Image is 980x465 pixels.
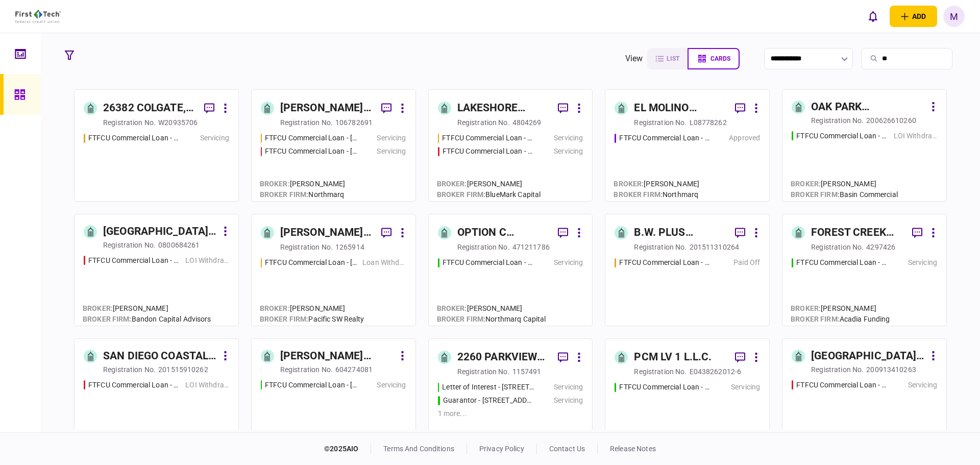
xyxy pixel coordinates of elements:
div: © 2025 AIO [324,444,371,454]
div: 200913410263 [866,364,916,375]
div: 4297426 [866,242,895,252]
div: registration no. [280,242,333,252]
span: broker firm : [437,190,486,199]
div: Servicing [554,382,583,393]
div: [PERSON_NAME] INVESTMENTS LLC [280,348,395,364]
div: Acadia Funding [791,314,890,325]
div: Paid Off [733,257,760,268]
div: FTFCU Commercial Loan - 6450 Durango St Las Vegas NV [619,382,711,393]
div: B.W. PLUS SCOTTS VALLEY INN LLC [634,225,727,241]
div: 604274081 [335,364,373,375]
div: registration no. [634,366,687,377]
div: registration no. [280,364,333,375]
div: LOI Withdrawn/Declined [894,131,937,141]
a: [GEOGRAPHIC_DATA], LLCregistration no.200913410263FTFCU Commercial Loan - 4208 Rosedale Highway B... [782,338,947,451]
button: open adding identity options [890,6,937,27]
a: [PERSON_NAME][GEOGRAPHIC_DATA], LLCregistration no.106782691FTFCU Commercial Loan - 500 E Illinoi... [251,89,416,202]
div: FTFCU Commercial Loan - 22800 Lake Shore Blvd Euclid OH [443,146,534,157]
div: [PERSON_NAME] [437,303,546,314]
div: FTFCU Commercial Loan - 4730 Oak Park Dr, Louisville, KY [796,131,888,141]
img: client company logo [15,10,61,23]
div: Basin Commercial [791,189,898,200]
div: FTFCU Commercial Loan - 13650 Bent Grass Lane [443,257,534,268]
div: registration no. [280,117,333,128]
div: PCM LV 1 L.L.C. [634,349,712,365]
a: terms and conditions [383,445,454,453]
div: [PERSON_NAME], LLC [280,225,373,241]
a: [PERSON_NAME] INVESTMENTS LLCregistration no.604274081FTFCU Commercial Loan - 19756 N John Wayne ... [251,338,416,451]
div: Servicing [200,133,229,143]
div: Servicing [377,380,406,390]
span: list [667,55,679,62]
div: Letter of Interest - 600 E Eau Gallie Blvd Indian Harbou [442,382,534,393]
div: Northmarq [614,189,699,200]
div: 4804269 [512,117,542,128]
a: OAK PARK APARTMENTS LLCregistration no.200626610260FTFCU Commercial Loan - 4730 Oak Park Dr, Loui... [782,89,947,202]
div: FTFCU Commercial Loan - 19756 N John Wayne Parkway [265,380,357,390]
div: 201515910262 [158,364,208,375]
div: Servicing [554,133,583,143]
div: [PERSON_NAME] [791,303,890,314]
div: 1265914 [335,242,364,252]
span: broker firm : [437,315,486,323]
div: registration no. [811,115,864,126]
div: 0800684261 [158,240,200,250]
span: broker firm : [791,315,840,323]
div: Loan Withdrawn/Declined [362,257,406,268]
div: registration no. [457,366,510,377]
div: FTFCU Commercial Loan - 22800-22840 Lake Shore Blvd [442,133,534,143]
div: [GEOGRAPHIC_DATA], LLC [811,348,925,364]
a: privacy policy [479,445,524,453]
div: registration no. [103,117,156,128]
div: FTFCU Commercial Loan - 300 N Front Street Darby PA [796,257,888,268]
div: 26382 COLGATE, LLC [103,100,196,116]
div: FTFCU Commercial Loan - 100 W Camelback Road Phoenix [88,380,180,390]
div: registration no. [811,364,864,375]
div: Bandon Capital Advisors [83,314,211,325]
a: EL MOLINO MOBILE HOME PARK, LLCregistration no.L08778262FTFCU Commercial Loan - 1552 W Miracle Mi... [605,89,770,202]
div: registration no. [811,242,864,252]
div: 200626610260 [866,115,916,126]
div: [PERSON_NAME] [437,428,523,438]
div: Servicing [377,133,406,143]
a: LAKESHORE PLAZA HOLDING, LLCregistration no.4804269FTFCU Commercial Loan - 22800-22840 Lake Shore... [428,89,593,202]
span: broker firm : [614,190,663,199]
span: broker firm : [791,190,840,199]
div: FTFCU Commercial Loan - 8420 Steele Creek Rd Charlotte NC [265,257,357,268]
span: cards [710,55,730,62]
div: 1157491 [512,366,542,377]
div: Northmarq [260,189,346,200]
button: list [647,48,688,69]
div: LAKESHORE PLAZA HOLDING, LLC [457,100,550,116]
div: FTFCU Commercial Loan - 500 E Illinois St Newberg OR [265,146,357,157]
div: Servicing [554,146,583,157]
a: OPTION C PROPERTIES, LLCregistration no.471211786FTFCU Commercial Loan - 13650 Bent Grass LaneSer... [428,214,593,326]
div: OPTION C PROPERTIES, LLC [457,225,550,241]
button: open notifications list [862,6,884,27]
div: 201511310264 [690,242,740,252]
span: broker firm : [260,315,309,323]
span: broker firm : [260,190,309,199]
a: [GEOGRAPHIC_DATA], LLCregistration no.0800684261FTFCU Commercial Loan - 3009 Claymore Park DriveL... [74,214,239,326]
div: LOI Withdrawn/Declined [185,380,229,390]
div: [PERSON_NAME][GEOGRAPHIC_DATA], LLC [280,100,373,116]
button: M [943,6,965,27]
a: 2260 PARKVIEW OWNERS CORP.registration no.1157491Letter of Interest - 600 E Eau Gallie Blvd India... [428,338,593,451]
div: FTFCU Commercial Loan - 500 E Illinois St Newberg OR [265,133,357,143]
div: [PERSON_NAME] [437,179,541,189]
a: contact us [549,445,585,453]
button: cards [688,48,740,69]
div: [PERSON_NAME] [260,179,346,189]
div: [PERSON_NAME] [614,179,699,189]
div: Servicing [908,257,937,268]
span: Broker : [260,304,290,312]
div: FTFCU Commercial Loan - 1552 W Miracle Mile Tucson AZ [619,133,711,143]
span: Broker : [614,180,644,188]
div: L08778262 [690,117,727,128]
div: FOREST CREEK MANAGEMENT LLC [811,225,904,241]
div: registration no. [103,240,156,250]
div: registration no. [457,242,510,252]
div: Northmarq Capital [437,314,546,325]
span: Broker : [437,429,467,437]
